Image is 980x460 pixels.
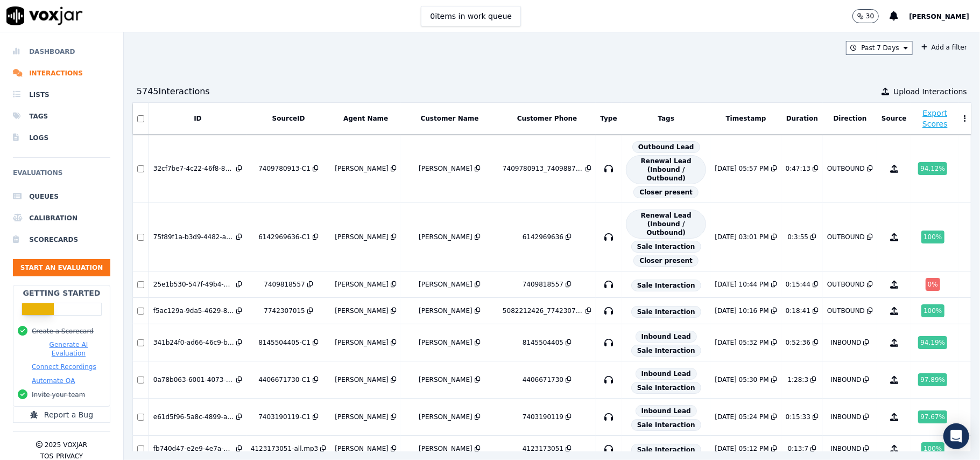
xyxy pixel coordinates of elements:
a: Interactions [13,62,110,84]
div: 8145504405-C1 [258,338,311,347]
p: 2025 Voxjar [45,441,87,449]
div: 6142969636-C1 [258,233,311,241]
div: 7403190119 [523,413,563,421]
div: 94.12 % [918,162,947,175]
div: INBOUND [831,413,862,421]
div: INBOUND [831,444,862,453]
div: 7409818557 [523,280,563,289]
div: [PERSON_NAME] [335,338,389,347]
div: 0:47:13 [786,164,810,173]
button: 30 [852,9,879,23]
div: [DATE] 05:57 PM [715,164,769,173]
span: Upload Interactions [893,86,967,97]
span: Sale Interaction [631,280,701,291]
span: Closer present [633,186,699,198]
button: Past 7 Days [846,41,913,55]
span: Inbound Lead [636,368,697,380]
div: 0:18:41 [786,306,810,315]
div: INBOUND [831,375,862,384]
button: Upload Interactions [882,86,967,97]
div: 8145504405 [523,338,563,347]
span: Sale Interaction [631,419,701,431]
div: [PERSON_NAME] [335,306,389,315]
a: Logs [13,127,110,149]
button: Customer Name [421,114,479,123]
span: Outbound Lead [632,141,700,153]
div: 7409780913_7409887408 [503,164,583,173]
div: 0:15:44 [786,280,810,289]
div: 94.19 % [918,336,947,349]
div: 5745 Interaction s [137,85,210,98]
div: [DATE] 05:12 PM [715,444,769,453]
a: Scorecards [13,229,110,250]
div: [PERSON_NAME] [335,413,389,421]
div: 0:13:7 [788,444,809,453]
div: [DATE] 05:32 PM [715,338,769,347]
div: 0:15:33 [786,413,810,421]
button: Direction [834,114,867,123]
span: Inbound Lead [636,405,697,417]
div: 4123173051 [523,444,563,453]
div: [DATE] 03:01 PM [715,233,769,241]
button: Customer Phone [517,114,577,123]
a: Tags [13,106,110,127]
span: [PERSON_NAME] [909,13,969,20]
button: SourceID [272,114,305,123]
div: f5ac129a-9da5-4629-88d5-ff08f9f86aad [153,306,234,315]
div: [DATE] 05:24 PM [715,413,769,421]
span: Closer present [633,255,699,267]
div: 4406671730 [523,375,563,384]
button: Connect Recordings [32,363,96,371]
div: 100 % [921,442,944,455]
span: Renewal Lead (Inbound / Outbound) [626,210,706,239]
a: Queues [13,186,110,207]
button: Generate AI Evaluation [32,340,105,358]
a: Lists [13,84,110,106]
div: [PERSON_NAME] [419,164,473,173]
button: Agent Name [343,114,388,123]
button: 30 [852,9,890,23]
button: Add a filter [917,41,971,54]
div: 100 % [921,231,944,243]
div: 32cf7be7-4c22-46f8-8b18-1b564a22157a [153,164,234,173]
button: Report a Bug [13,407,110,423]
div: 100 % [921,304,944,317]
div: 0:3:55 [788,233,809,241]
a: Dashboard [13,41,110,62]
div: [PERSON_NAME] [419,306,473,315]
span: Sale Interaction [631,382,701,394]
div: [PERSON_NAME] [335,233,389,241]
div: 7409818557 [264,280,305,289]
div: 7742307015 [264,306,305,315]
div: 7403190119-C1 [258,413,311,421]
div: [DATE] 10:44 PM [715,280,769,289]
button: Tags [658,114,674,123]
div: fb740d47-e2e9-4e7a-81ca-8fd08e81ee77 [153,444,234,453]
div: [PERSON_NAME] [419,413,473,421]
a: Calibration [13,207,110,229]
span: Renewal Lead (Inbound / Outbound) [626,155,706,184]
button: Create a Scorecard [32,327,94,336]
div: [PERSON_NAME] [335,164,389,173]
span: Sale Interaction [631,444,701,456]
div: INBOUND [831,338,862,347]
p: 30 [866,12,874,20]
div: [DATE] 10:16 PM [715,306,769,315]
img: voxjar logo [6,6,83,25]
h6: Evaluations [13,166,110,186]
span: Sale Interaction [631,241,701,253]
div: OUTBOUND [827,306,865,315]
span: Sale Interaction [631,345,701,357]
div: 0a78b063-6001-4073-a688-6a8add6c0bef [153,375,234,384]
button: Timestamp [726,114,766,123]
div: e61d5f96-5a8c-4899-a0b1-02dc5bff97b2 [153,413,234,421]
button: Source [882,114,907,123]
div: 97.89 % [918,373,947,386]
div: 97.67 % [918,410,947,423]
div: [PERSON_NAME] [419,233,473,241]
